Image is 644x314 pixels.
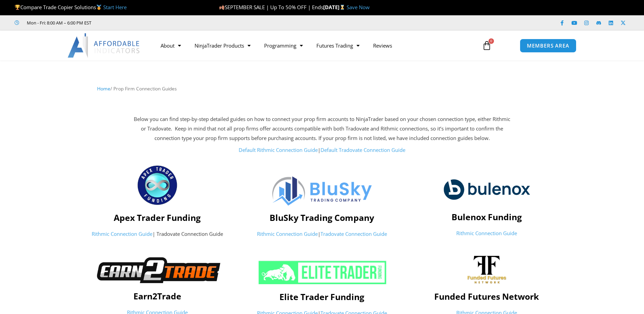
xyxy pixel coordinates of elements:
a: Rithmic Connection Guide [456,230,517,237]
a: Futures Trading [310,38,366,53]
a: Default Rithmic Connection Guide [239,146,318,153]
img: LogoAI | Affordable Indicators – NinjaTrader [68,33,141,58]
span: MEMBERS AREA [527,43,569,48]
h4: Bulenox Funding [408,212,566,222]
a: Save Now [347,4,370,11]
a: 0 [472,36,502,55]
a: Tradovate Connection Guide [320,230,387,237]
span: Compare Trade Copier Solutions [15,4,127,11]
strong: [DATE] [323,4,347,11]
img: 🍂 [219,5,224,10]
p: Below you can find step-by-step detailed guides on how to connect your prop firm accounts to Ninj... [132,115,512,143]
nav: Breadcrumb [97,84,547,93]
img: 🥇 [96,5,102,10]
img: ETF 2024 NeonGrn 1 | Affordable Indicators – NinjaTrader [257,260,387,285]
p: | [132,145,512,155]
a: About [154,38,188,53]
span: Mon - Fri: 8:00 AM – 6:00 PM EST [25,19,91,27]
h4: Apex Trader Funding [78,212,236,223]
img: Logo | Affordable Indicators – NinjaTrader [272,176,372,206]
h4: BluSky Trading Company [243,212,401,223]
a: Start Here [103,4,127,11]
img: logo-2 | Affordable Indicators – NinjaTrader [443,174,530,205]
h4: Elite Trader Funding [243,292,401,302]
a: MEMBERS AREA [520,39,576,53]
img: ⌛ [340,5,345,10]
nav: Menu [154,38,474,53]
img: 🏆 [15,5,20,10]
a: Reviews [366,38,399,53]
a: Rithmic Connection Guide [92,230,152,237]
span: 0 [489,38,494,44]
p: | [243,229,401,239]
img: Earn2TradeNB | Affordable Indicators – NinjaTrader [89,256,226,284]
h4: Funded Futures Network [408,291,566,301]
img: channels4_profile | Affordable Indicators – NinjaTrader [467,255,507,284]
h4: Earn2Trade [78,291,236,301]
a: Default Tradovate Connection Guide [320,146,405,153]
span: SEPTEMBER SALE | Up To 50% OFF | Ends [219,4,323,11]
a: Home [97,85,110,92]
a: NinjaTrader Products [188,38,257,53]
a: Programming [257,38,310,53]
p: | Tradovate Connection Guide [78,229,236,239]
iframe: Customer reviews powered by Trustpilot [101,19,203,26]
img: apex_Logo1 | Affordable Indicators – NinjaTrader [137,164,178,206]
a: Rithmic Connection Guide [257,230,318,237]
